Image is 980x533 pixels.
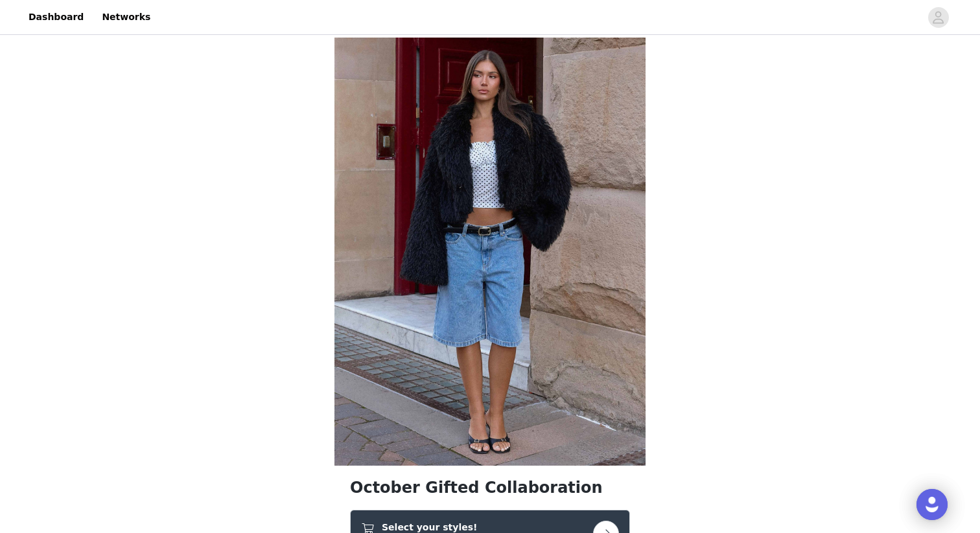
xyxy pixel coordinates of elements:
[916,489,948,520] div: Open Intercom Messenger
[94,3,158,32] a: Networks
[334,38,646,466] img: campaign image
[350,476,630,499] h1: October Gifted Collaboration
[21,3,91,32] a: Dashboard
[932,7,944,28] div: avatar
